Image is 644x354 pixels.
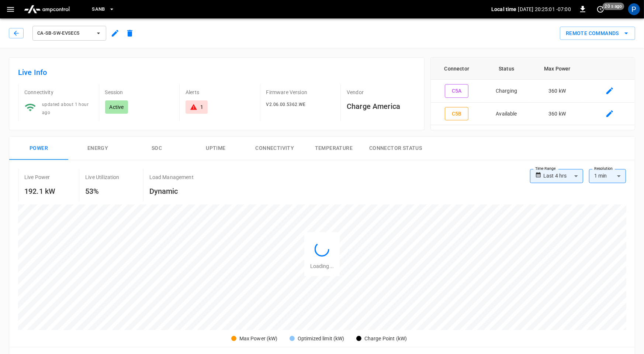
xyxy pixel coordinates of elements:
button: Remote Commands [560,27,635,40]
div: Charge Point (kW) [364,335,407,343]
button: SanB [89,2,118,17]
h6: Live Info [18,66,415,78]
button: Connector Status [363,137,428,160]
td: 360 kW [530,80,584,103]
td: Charging [483,80,530,103]
p: Session [105,89,174,96]
button: Energy [68,137,127,160]
button: C5B [445,107,468,121]
h6: 53% [85,185,119,197]
button: set refresh interval [595,3,606,15]
table: connector table [431,58,635,125]
p: Local time [491,6,517,13]
td: 360 kW [530,103,584,126]
h6: 192.1 kW [24,185,55,197]
button: Power [9,137,68,160]
button: Uptime [186,137,245,160]
span: 20 s ago [603,3,624,10]
button: Connectivity [245,137,304,160]
label: Resolution [594,166,613,172]
div: Last 4 hrs [543,169,583,183]
button: SOC [127,137,186,160]
button: Temperature [304,137,363,160]
span: Loading... [310,263,334,269]
div: 1 min [589,169,626,183]
span: V2.06.00.5362.WE [266,102,306,107]
p: Vendor [347,89,415,96]
img: ampcontrol.io logo [21,2,73,16]
td: Available [483,103,530,126]
th: Connector [431,58,483,80]
span: ca-sb-sw-evseC5 [37,29,92,38]
p: Connectivity [24,89,93,96]
button: C5A [445,84,468,98]
h6: Dynamic [149,185,194,197]
div: remote commands options [560,27,635,40]
p: Active [110,103,124,111]
h6: Charge America [347,100,415,112]
p: Alerts [186,89,254,96]
p: Load Management [149,173,194,181]
span: SanB [92,5,105,14]
p: [DATE] 20:25:01 -07:00 [518,6,571,13]
th: Status [483,58,530,80]
th: Max Power [530,58,584,80]
div: Optimized limit (kW) [298,335,344,343]
p: Live Power [24,173,50,181]
div: Max Power (kW) [239,335,278,343]
p: Live Utilization [85,173,119,181]
span: updated about 1 hour ago [42,102,89,115]
div: 1 [200,103,203,111]
p: Firmware Version [266,89,335,96]
label: Time Range [535,166,556,172]
div: profile-icon [628,3,640,15]
button: ca-sb-sw-evseC5 [32,26,106,41]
